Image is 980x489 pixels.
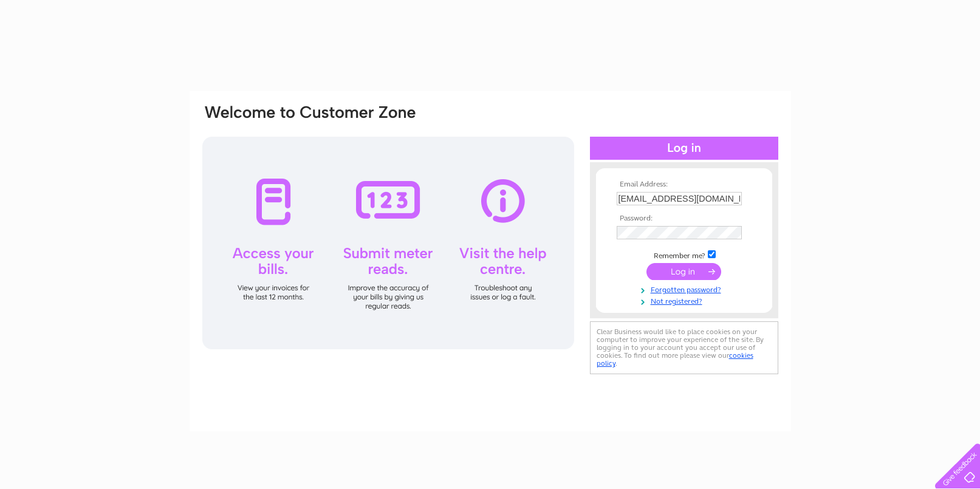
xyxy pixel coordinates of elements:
th: Password: [614,214,755,223]
a: Forgotten password? [617,283,755,295]
th: Email Address: [614,180,755,189]
input: Submit [646,263,721,280]
a: cookies policy [597,351,753,368]
div: Clear Business would like to place cookies on your computer to improve your experience of the sit... [590,321,778,374]
a: Not registered? [617,295,755,306]
td: Remember me? [614,248,755,261]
